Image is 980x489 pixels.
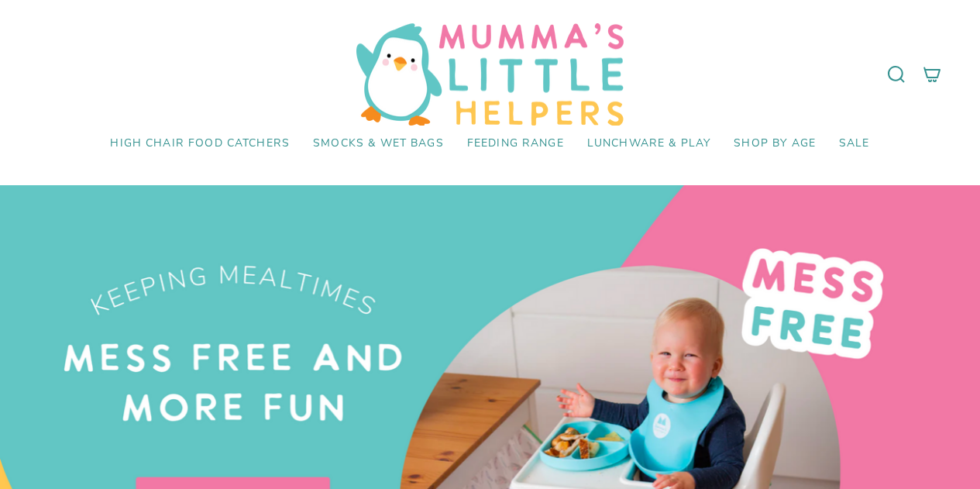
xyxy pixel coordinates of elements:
a: Lunchware & Play [576,126,722,162]
a: Shop by Age [722,126,827,162]
a: Smocks & Wet Bags [301,126,456,162]
a: High Chair Food Catchers [98,126,301,162]
a: SALE [827,126,882,162]
span: High Chair Food Catchers [110,137,290,150]
span: Smocks & Wet Bags [313,137,444,150]
img: Mumma’s Little Helpers [356,23,624,126]
a: Feeding Range [456,126,576,162]
span: Lunchware & Play [587,137,710,150]
span: SALE [839,137,870,150]
span: Shop by Age [734,137,816,150]
span: Feeding Range [467,137,564,150]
